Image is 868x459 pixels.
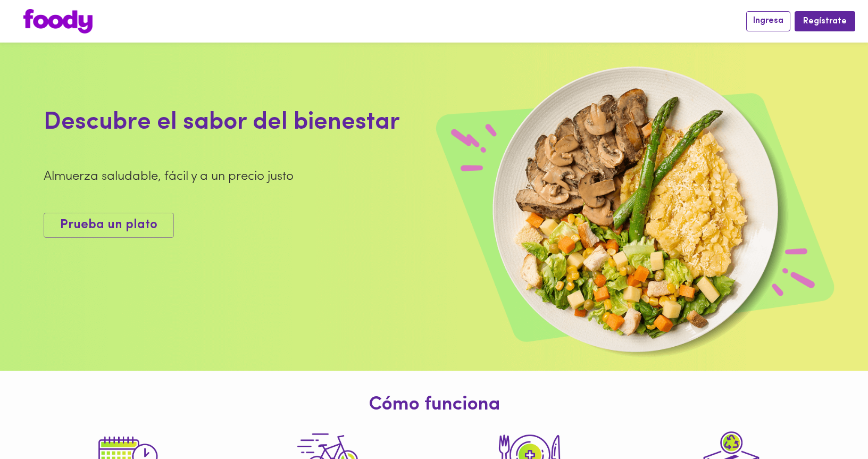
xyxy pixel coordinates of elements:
[746,11,790,31] button: Ingresa
[803,16,847,27] span: Regístrate
[753,16,783,26] span: Ingresa
[23,9,93,34] img: logo.png
[44,213,174,238] button: Prueba un plato
[795,11,855,31] button: Regístrate
[806,397,857,448] iframe: Messagebird Livechat Widget
[60,218,157,233] span: Prueba un plato
[44,168,564,186] div: Almuerza saludable, fácil y a un precio justo
[44,105,564,140] div: Descubre el sabor del bienestar
[8,395,860,416] h1: Cómo funciona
